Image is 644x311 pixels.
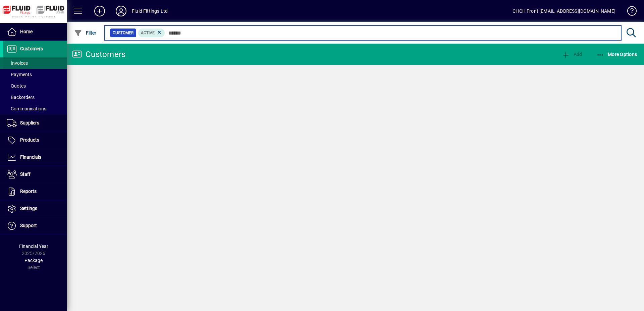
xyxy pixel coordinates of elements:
span: Communications [7,106,46,111]
a: Products [3,132,67,149]
span: Financials [20,154,41,160]
span: Active [141,31,155,35]
span: Home [20,29,33,34]
button: Filter [72,27,98,39]
span: Suppliers [20,120,39,125]
a: Settings [3,200,67,217]
button: More Options [595,48,639,60]
a: Support [3,217,67,234]
mat-chip: Activation Status: Active [138,29,165,37]
a: Financials [3,149,67,166]
span: Support [20,223,37,228]
span: Reports [20,189,37,194]
a: Knowledge Base [622,1,636,23]
div: Fluid Fittings Ltd [132,6,168,16]
a: Reports [3,183,67,200]
a: Payments [3,69,67,80]
span: Invoices [7,60,28,66]
a: Quotes [3,80,67,92]
a: Suppliers [3,115,67,132]
button: Add [89,5,110,17]
span: Products [20,137,39,143]
a: Home [3,23,67,40]
span: Filter [74,30,97,36]
button: Profile [110,5,132,17]
span: More Options [596,52,637,57]
span: Payments [7,72,32,77]
span: Staff [20,171,31,177]
span: Backorders [7,95,35,100]
button: Add [560,48,584,60]
span: Settings [20,206,37,211]
a: Communications [3,103,67,114]
a: Invoices [3,57,67,69]
span: Package [24,258,43,263]
span: Financial Year [19,244,48,249]
span: Customers [20,46,43,51]
span: Quotes [7,83,26,89]
span: Customer [113,30,133,36]
span: Add [562,52,582,57]
a: Backorders [3,92,67,103]
div: CHCH Front [EMAIL_ADDRESS][DOMAIN_NAME] [513,6,615,16]
div: Customers [72,49,125,60]
a: Staff [3,166,67,183]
